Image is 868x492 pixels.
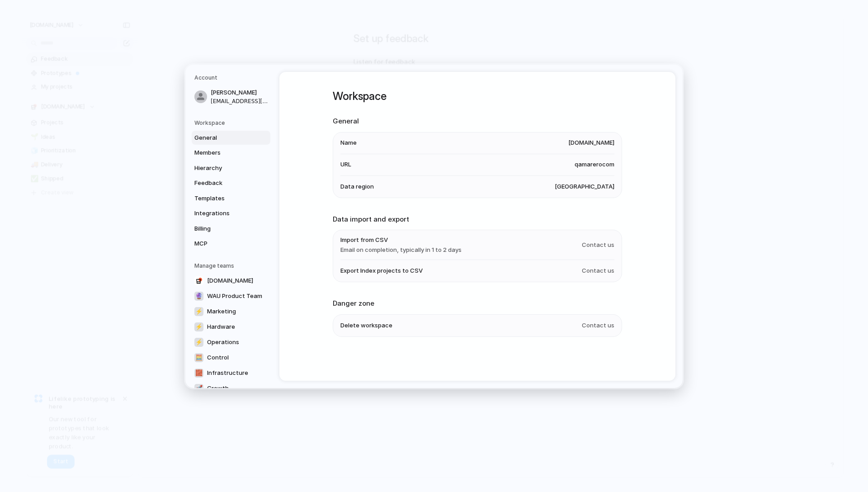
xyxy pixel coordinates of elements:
[192,365,270,380] a: 🧱Infrastructure
[582,241,614,250] span: Contact us
[192,85,270,108] a: [PERSON_NAME][EMAIL_ADDRESS][DOMAIN_NAME]
[192,130,270,145] a: General
[582,266,614,275] span: Contact us
[340,245,462,254] span: Email on completion, typically in 1 to 2 days
[194,291,203,300] div: 🔮
[194,118,270,127] h5: Workspace
[192,319,270,334] a: ⚡Hardware
[333,214,622,224] h2: Data import and export
[194,239,252,248] span: MCP
[333,298,622,309] h2: Danger zone
[207,384,229,393] span: Growth
[192,335,270,349] a: ⚡Operations
[207,338,239,347] span: Operations
[194,179,252,188] span: Feedback
[192,273,270,288] a: [DOMAIN_NAME]
[192,381,270,395] a: 🚀Growth
[194,307,203,316] div: ⚡
[340,266,423,275] span: Export Index projects to CSV
[333,116,622,127] h2: General
[575,160,614,169] span: qamarerocom
[207,353,229,362] span: Control
[340,182,374,191] span: Data region
[194,322,203,331] div: ⚡
[194,383,203,393] div: 🚀
[194,261,270,270] h5: Manage teams
[555,182,614,191] span: [GEOGRAPHIC_DATA]
[192,176,270,190] a: Feedback
[194,368,203,377] div: 🧱
[582,321,614,330] span: Contact us
[194,209,252,218] span: Integrations
[568,138,614,147] span: [DOMAIN_NAME]
[192,350,270,364] a: 🧮Control
[340,160,351,169] span: URL
[340,236,462,245] span: Import from CSV
[192,304,270,318] a: ⚡Marketing
[194,133,252,142] span: General
[211,88,269,97] span: [PERSON_NAME]
[194,194,252,203] span: Templates
[192,161,270,175] a: Hierarchy
[192,206,270,221] a: Integrations
[194,74,270,82] h5: Account
[194,353,203,362] div: 🧮
[211,97,269,105] span: [EMAIL_ADDRESS][DOMAIN_NAME]
[207,307,236,316] span: Marketing
[340,321,392,330] span: Delete workspace
[192,146,270,160] a: Members
[207,276,253,285] span: [DOMAIN_NAME]
[192,289,270,303] a: 🔮WAU Product Team
[194,337,203,346] div: ⚡
[207,322,235,331] span: Hardware
[194,163,252,172] span: Hierarchy
[340,138,357,147] span: Name
[192,221,270,236] a: Billing
[333,88,622,104] h1: Workspace
[207,369,248,378] span: Infrastructure
[194,224,252,233] span: Billing
[192,237,270,251] a: MCP
[207,292,262,301] span: WAU Product Team
[194,148,252,157] span: Members
[192,191,270,205] a: Templates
